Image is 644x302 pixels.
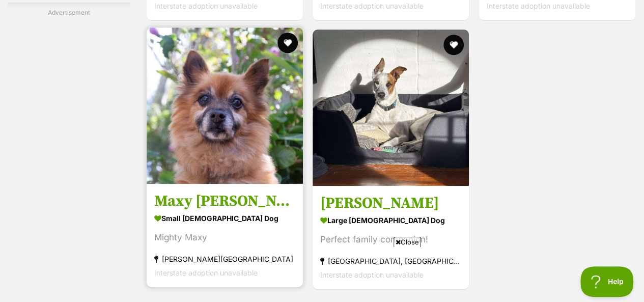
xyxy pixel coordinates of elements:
[147,28,303,184] img: Maxy O’Cleary - Pomeranian Dog
[277,33,298,53] button: favourite
[320,194,461,213] h3: [PERSON_NAME]
[320,233,461,246] div: Perfect family companion!
[487,1,590,10] span: Interstate adoption unavailable
[313,30,469,186] img: Frankie - Mixed breed Dog
[154,1,258,10] span: Interstate adoption unavailable
[394,237,421,247] span: Close
[313,186,469,289] a: [PERSON_NAME] large [DEMOGRAPHIC_DATA] Dog Perfect family companion! [GEOGRAPHIC_DATA], [GEOGRAPH...
[154,211,295,226] strong: small [DEMOGRAPHIC_DATA] Dog
[154,231,295,244] div: Mighty Maxy
[147,184,303,287] a: Maxy [PERSON_NAME] small [DEMOGRAPHIC_DATA] Dog Mighty Maxy [PERSON_NAME][GEOGRAPHIC_DATA] Inters...
[75,251,569,297] iframe: Advertisement
[580,266,634,297] iframe: Help Scout Beacon - Open
[320,1,424,10] span: Interstate adoption unavailable
[444,35,464,55] button: favourite
[154,191,295,211] h3: Maxy [PERSON_NAME]
[320,213,461,228] strong: large [DEMOGRAPHIC_DATA] Dog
